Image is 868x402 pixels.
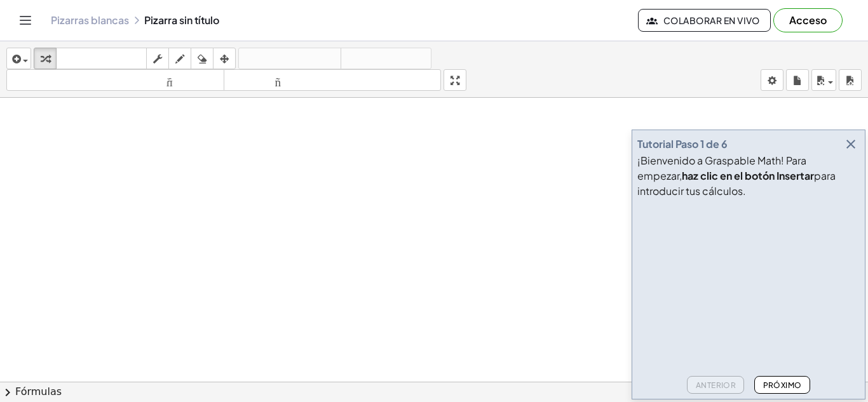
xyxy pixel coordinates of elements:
font: haz clic en el botón Insertar [682,169,814,182]
a: Pizarras blancas [51,14,129,27]
button: Colaborar en vivo [638,9,771,32]
font: Fórmulas [15,385,62,398]
button: Acceso [773,8,843,32]
button: Cambiar navegación [15,10,36,30]
font: Acceso [789,13,827,27]
font: tamaño_del_formato [10,74,221,86]
button: rehacer [341,48,431,69]
font: ¡Bienvenido a Graspable Math! Para empezar, [637,154,806,182]
font: Tutorial Paso 1 de 6 [637,137,728,151]
button: deshacer [238,48,341,69]
font: tamaño_del_formato [227,74,438,86]
button: tamaño_del_formato [6,69,224,91]
button: teclado [56,48,147,69]
font: Colaborar en vivo [663,15,760,26]
font: teclado [59,53,144,65]
font: deshacer [241,53,338,65]
font: Próximo [763,380,802,390]
button: Próximo [754,376,810,394]
button: tamaño_del_formato [224,69,442,91]
font: rehacer [344,53,428,65]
